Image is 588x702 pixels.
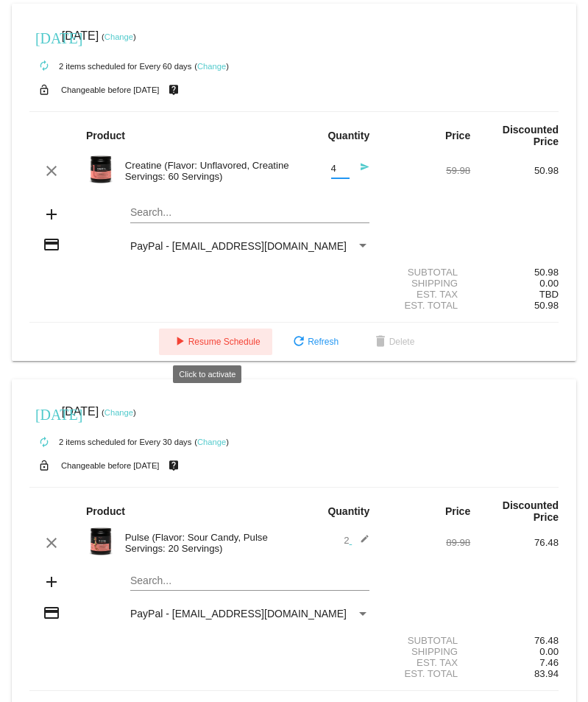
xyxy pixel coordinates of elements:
strong: Product [86,505,125,517]
button: Delete [360,329,427,355]
a: Change [197,62,226,71]
mat-select: Payment Method [130,608,369,619]
mat-icon: credit_card [43,604,60,622]
span: 83.94 [534,668,559,679]
small: ( ) [102,408,136,417]
span: 2 [344,535,369,546]
img: Image-1-Carousel-Creatine-60S-1000x1000-Transp.png [86,155,116,184]
span: 50.98 [534,300,559,311]
mat-icon: refresh [290,334,308,351]
small: ( ) [102,32,136,41]
span: PayPal - [EMAIL_ADDRESS][DOMAIN_NAME] [130,240,347,252]
div: Creatine (Flavor: Unflavored, Creatine Servings: 60 Servings) [118,160,294,182]
strong: Quantity [327,505,369,517]
a: Change [197,438,226,446]
mat-icon: [DATE] [35,404,53,422]
div: Est. Total [382,668,470,679]
mat-icon: add [43,206,60,223]
a: Change [105,408,133,417]
span: Delete [372,337,415,347]
input: Search... [130,575,369,587]
div: 50.98 [470,165,559,176]
div: Est. Total [382,300,470,311]
small: 2 items scheduled for Every 60 days [29,62,191,71]
div: 59.98 [382,165,470,176]
input: Search... [130,207,369,219]
div: 76.48 [470,635,559,646]
div: 76.48 [470,537,559,548]
mat-icon: add [43,573,60,591]
small: Changeable before [DATE] [61,85,160,94]
img: Image-1-Carousel-Pulse-20S-Sour-Candy-Transp.png [86,527,116,556]
div: Pulse (Flavor: Sour Candy, Pulse Servings: 20 Servings) [118,532,294,554]
mat-icon: clear [43,534,60,552]
mat-icon: delete [372,334,389,351]
mat-icon: play_arrow [171,334,188,351]
button: Refresh [278,329,350,355]
small: Changeable before [DATE] [61,461,160,470]
div: Subtotal [382,635,470,646]
button: Resume Schedule [159,329,272,355]
div: 89.98 [382,537,470,548]
mat-icon: lock_open [35,456,53,475]
div: Shipping [382,646,470,657]
mat-icon: live_help [165,456,183,475]
strong: Price [445,505,470,517]
div: 50.98 [470,267,559,278]
span: 0.00 [539,646,559,657]
mat-icon: send [352,162,369,180]
mat-icon: live_help [165,80,183,99]
small: ( ) [194,438,229,446]
span: 7.46 [539,657,559,668]
span: 0.00 [539,278,559,289]
div: Est. Tax [382,657,470,668]
span: Resume Schedule [171,337,261,347]
mat-icon: lock_open [35,80,53,99]
mat-icon: [DATE] [35,28,53,46]
mat-icon: autorenew [35,57,53,75]
mat-icon: autorenew [35,434,53,452]
input: Quantity [331,164,350,175]
mat-select: Payment Method [130,240,369,252]
mat-icon: edit [352,534,369,552]
strong: Price [445,130,470,141]
div: Subtotal [382,267,470,278]
span: TBD [539,289,559,300]
span: PayPal - [EMAIL_ADDRESS][DOMAIN_NAME] [130,608,347,619]
small: 2 items scheduled for Every 30 days [29,438,191,446]
span: Refresh [290,337,339,347]
mat-icon: credit_card [43,236,60,253]
strong: Quantity [327,130,369,141]
strong: Discounted Price [503,124,559,147]
strong: Product [86,130,125,141]
small: ( ) [194,62,229,71]
div: Est. Tax [382,289,470,300]
a: Change [105,32,133,41]
strong: Discounted Price [503,499,559,523]
mat-icon: clear [43,162,60,180]
div: Shipping [382,278,470,289]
